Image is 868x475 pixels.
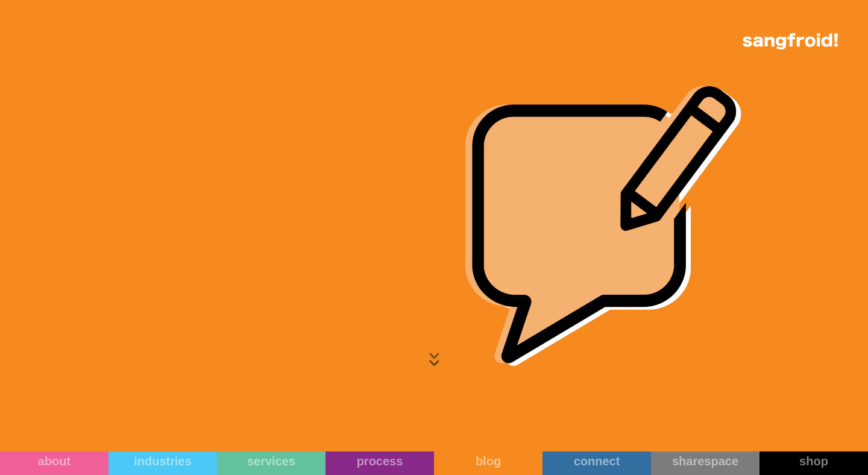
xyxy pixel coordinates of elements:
a: process [325,451,434,475]
a: services [217,451,325,475]
div: industries [108,454,217,468]
div: sharespace [651,454,759,468]
div: blog [434,454,542,468]
img: logo [743,33,838,49]
a: sharespace [651,451,759,475]
a: blog [434,451,542,475]
div: process [325,454,434,468]
div: services [217,454,325,468]
a: connect [542,451,651,475]
div: connect [542,454,651,468]
div: shop [759,454,868,468]
a: industries [108,451,217,475]
a: shop [759,451,868,475]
